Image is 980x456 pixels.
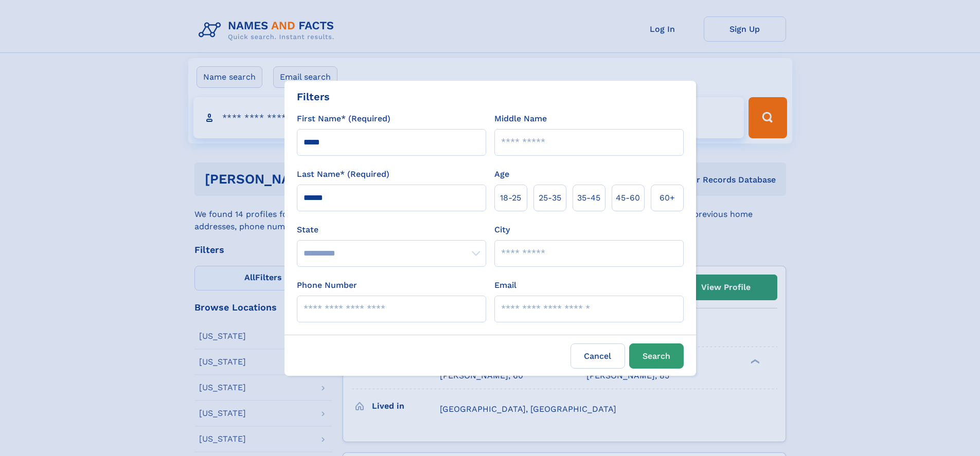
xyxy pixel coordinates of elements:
[297,279,357,291] label: Phone Number
[494,279,516,291] label: Email
[297,89,330,104] div: Filters
[629,343,684,369] button: Search
[494,168,509,180] label: Age
[494,224,510,236] label: City
[494,113,547,125] label: Middle Name
[616,192,640,204] span: 45‑60
[577,192,600,204] span: 35‑45
[297,113,390,125] label: First Name* (Required)
[539,192,561,204] span: 25‑35
[660,192,675,204] span: 60+
[571,343,625,369] label: Cancel
[297,224,486,236] label: State
[297,168,389,180] label: Last Name* (Required)
[500,192,521,204] span: 18‑25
